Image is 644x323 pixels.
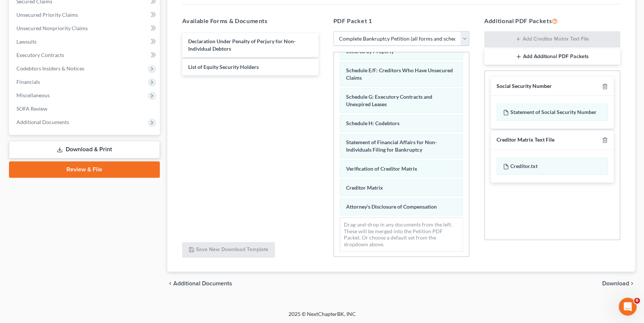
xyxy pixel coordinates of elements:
span: Statement of Financial Affairs for Non-Individuals Filing for Bankruptcy [346,139,437,153]
span: Creditor Matrix [346,184,383,191]
span: Schedule E/F: Creditors Who Have Unsecured Claims [346,67,453,81]
button: Add Additional PDF Packets [484,49,620,64]
span: Attorney's Disclosure of Compensation [346,203,437,210]
span: Declaration Under Penalty of Perjury for Non-Individual Debtors [188,38,296,52]
span: Executory Contracts [16,52,64,58]
span: SOFA Review [16,105,47,112]
div: Statement of Social Security Number [497,104,608,121]
h5: Additional PDF Packets [484,16,620,25]
span: Schedule H: Codebtors [346,120,399,126]
i: chevron_right [629,281,635,286]
span: Schedule G: Executory Contracts and Unexpired Leases [346,94,432,107]
span: 6 [634,298,640,304]
span: Financials [16,79,40,85]
button: Save New Download Template [182,242,275,258]
a: Unsecured Nonpriority Claims [10,22,160,35]
button: Add Creditor Matrix Text File [484,31,620,48]
button: Download chevron_right [602,281,635,286]
span: Lawsuits [16,38,37,45]
span: Miscellaneous [16,92,50,98]
span: List of Equity Security Holders [188,64,259,70]
span: Unsecured Priority Claims [16,12,78,18]
a: chevron_left Additional Documents [167,281,232,286]
iframe: Intercom live chat [619,298,637,316]
span: Verification of Creditor Matrix [346,165,417,172]
div: Creditor Matrix Text File [497,136,554,143]
a: Unsecured Priority Claims [10,8,160,22]
span: Unsecured Nonpriority Claims [16,25,88,31]
div: Creditor.txt [497,158,608,175]
a: SOFA Review [10,102,160,115]
h5: Available Forms & Documents [182,16,318,25]
div: Social Security Number [497,83,552,90]
h5: PDF Packet 1 [333,16,469,25]
i: chevron_left [167,281,173,286]
span: Codebtors Insiders & Notices [16,65,84,72]
a: Review & File [9,161,160,178]
span: Download [602,281,629,286]
a: Lawsuits [10,35,160,48]
a: Executory Contracts [10,48,160,62]
span: Additional Documents [16,119,69,125]
div: Drag-and-drop in any documents from the left. These will be merged into the Petition PDF Packet. ... [340,217,463,251]
span: Additional Documents [173,281,232,286]
a: Download & Print [9,141,160,158]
